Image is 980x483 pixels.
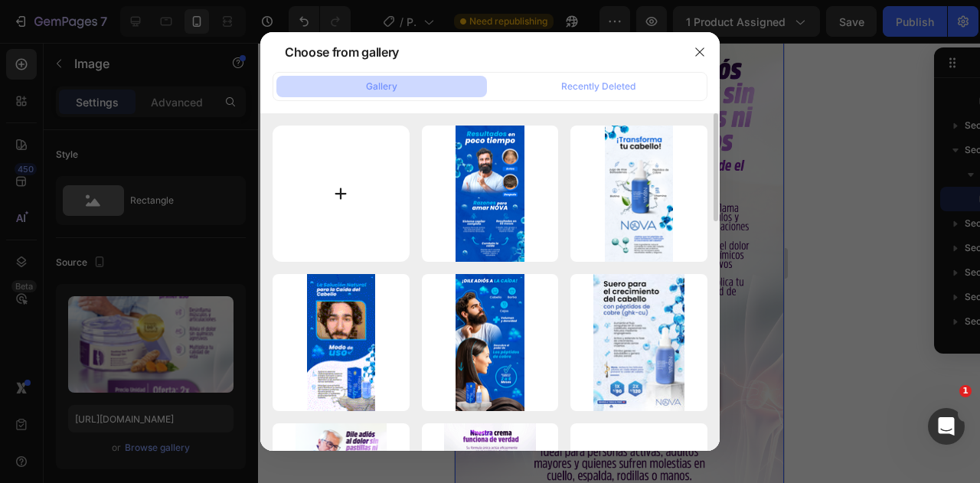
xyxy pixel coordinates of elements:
[959,385,972,397] span: 1
[593,274,684,411] img: image
[276,76,487,97] button: Gallery
[307,274,375,411] img: image
[605,126,673,263] img: image
[366,80,397,93] div: Gallery
[928,408,965,445] iframe: Intercom live chat
[285,43,399,61] div: Choose from gallery
[456,274,524,411] img: image
[561,80,635,93] div: Recently Deleted
[493,76,704,97] button: Recently Deleted
[456,126,524,263] img: image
